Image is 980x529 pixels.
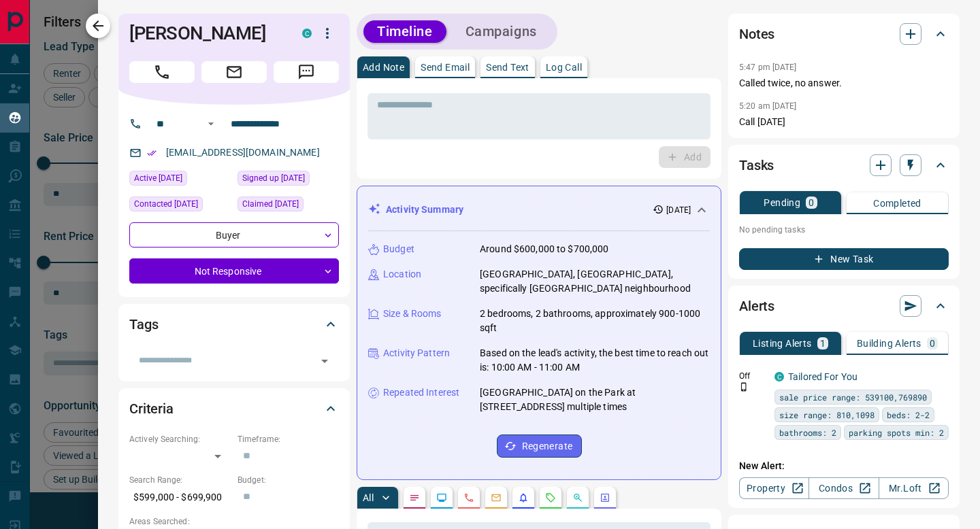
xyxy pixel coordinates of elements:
[203,116,219,132] button: Open
[463,492,474,503] svg: Calls
[238,197,339,216] div: Tue Sep 09 2025
[546,63,582,72] p: Log Call
[129,197,231,216] div: Tue Sep 09 2025
[545,492,556,503] svg: Requests
[129,392,339,425] div: Criteria
[147,148,157,158] svg: Email Verified
[873,199,921,208] p: Completed
[363,493,374,502] p: All
[129,222,339,248] div: Buyer
[808,198,814,207] p: 0
[739,18,949,50] div: Notes
[452,20,551,43] button: Campaigns
[739,220,949,240] p: No pending tasks
[739,382,749,392] svg: Push Notification Only
[383,242,414,256] p: Budget
[383,346,450,360] p: Activity Pattern
[887,408,930,422] span: beds: 2-2
[480,242,609,256] p: Around $600,000 to $700,000
[134,197,198,211] span: Contacted [DATE]
[480,346,710,375] p: Based on the lead's activity, the best time to reach out is: 10:00 AM - 11:00 AM
[491,492,502,503] svg: Emails
[849,426,944,439] span: parking spots min: 2
[739,101,797,111] p: 5:20 am [DATE]
[788,371,857,382] a: Tailored For You
[134,171,182,185] span: Active [DATE]
[739,149,949,182] div: Tasks
[129,433,231,445] p: Actively Searching:
[857,339,921,348] p: Building Alerts
[409,492,420,503] svg: Notes
[129,515,339,528] p: Areas Searched:
[774,372,784,381] div: condos.ca
[739,23,774,45] h2: Notes
[600,492,610,503] svg: Agent Actions
[129,171,231,190] div: Sat Sep 06 2025
[480,267,710,296] p: [GEOGRAPHIC_DATA], [GEOGRAPHIC_DATA], specifically [GEOGRAPHIC_DATA] neighbourhood
[383,386,459,400] p: Repeated Interest
[363,63,404,72] p: Add Note
[238,171,339,190] div: Sat Sep 06 2025
[739,477,809,499] a: Property
[315,352,334,371] button: Open
[274,61,339,83] span: Message
[764,198,800,207] p: Pending
[666,204,691,216] p: [DATE]
[739,154,774,176] h2: Tasks
[739,295,774,317] h2: Alerts
[129,474,231,486] p: Search Range:
[383,307,442,321] p: Size & Rooms
[820,339,826,348] p: 1
[779,408,875,422] span: size range: 810,1098
[779,426,836,439] span: bathrooms: 2
[129,61,195,83] span: Call
[572,492,583,503] svg: Opportunities
[129,313,158,335] h2: Tags
[129,308,339,341] div: Tags
[739,290,949,322] div: Alerts
[518,492,529,503] svg: Listing Alerts
[238,474,339,486] p: Budget:
[238,433,339,445] p: Timeframe:
[779,390,927,404] span: sale price range: 539100,769890
[739,63,797,72] p: 5:47 pm [DATE]
[436,492,447,503] svg: Lead Browsing Activity
[739,248,949,270] button: New Task
[739,76,949,90] p: Called twice, no answer.
[480,307,710,335] p: 2 bedrooms, 2 bathrooms, approximately 900-1000 sqft
[166,147,320,158] a: [EMAIL_ADDRESS][DOMAIN_NAME]
[242,171,305,185] span: Signed up [DATE]
[242,197,299,211] span: Claimed [DATE]
[129,22,282,44] h1: [PERSON_NAME]
[879,477,949,499] a: Mr.Loft
[739,370,766,382] p: Off
[201,61,267,83] span: Email
[808,477,879,499] a: Condos
[486,63,529,72] p: Send Text
[368,197,710,222] div: Activity Summary[DATE]
[753,339,812,348] p: Listing Alerts
[930,339,935,348] p: 0
[302,29,312,38] div: condos.ca
[129,258,339,284] div: Not Responsive
[386,203,463,217] p: Activity Summary
[129,486,231,509] p: $599,000 - $699,900
[363,20,446,43] button: Timeline
[739,459,949,473] p: New Alert:
[383,267,421,281] p: Location
[421,63,470,72] p: Send Email
[480,386,710,414] p: [GEOGRAPHIC_DATA] on the Park at [STREET_ADDRESS] multiple times
[497,434,582,458] button: Regenerate
[739,115,949,129] p: Call [DATE]
[129,398,174,420] h2: Criteria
